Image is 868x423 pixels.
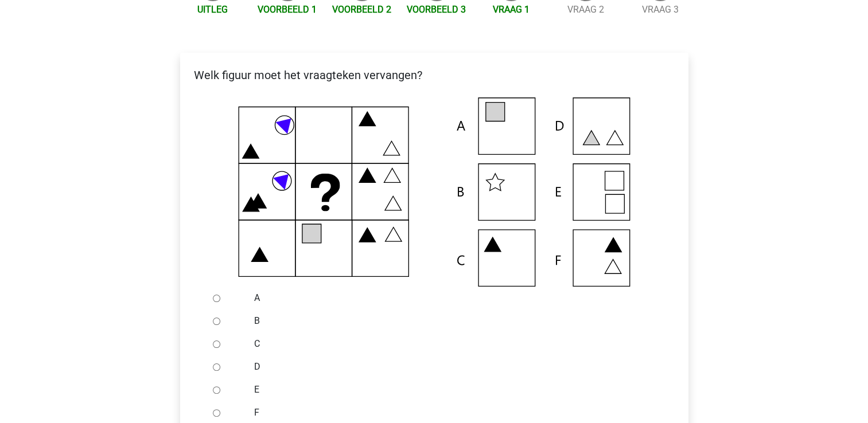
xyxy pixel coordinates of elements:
a: Voorbeeld 2 [332,4,391,15]
a: Voorbeeld 3 [407,4,466,15]
a: Uitleg [197,4,228,15]
a: Vraag 1 [493,4,530,15]
label: B [254,314,651,328]
label: F [254,406,651,420]
a: Vraag 3 [642,4,679,15]
label: E [254,383,651,397]
label: A [254,291,651,305]
label: D [254,360,651,374]
label: C [254,337,651,351]
p: Welk figuur moet het vraagteken vervangen? [189,66,679,84]
a: Vraag 2 [567,4,604,15]
a: Voorbeeld 1 [258,4,317,15]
